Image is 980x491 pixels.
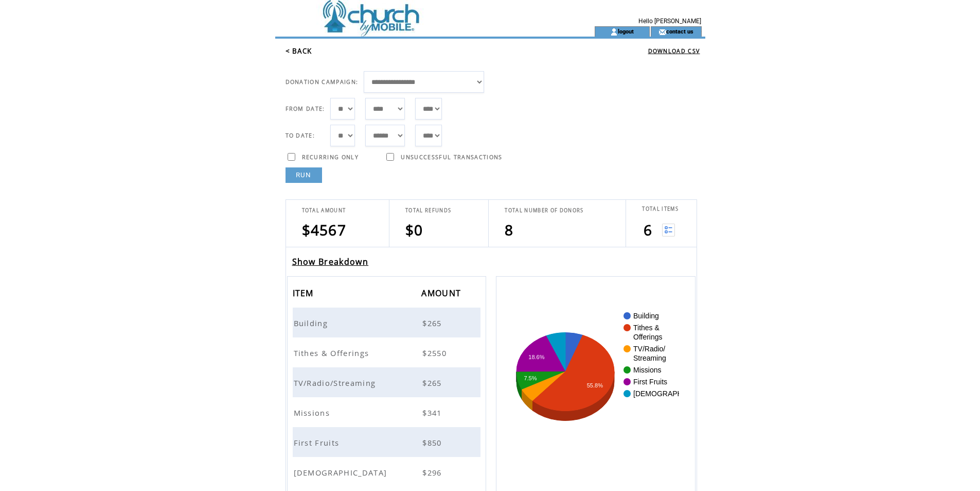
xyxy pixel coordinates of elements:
[286,105,325,112] span: FROM DATE:
[587,382,603,388] text: 55.8%
[648,47,700,55] a: DOWNLOAD CSV
[422,467,444,478] span: $296
[422,378,444,388] span: $265
[633,312,659,320] text: Building
[294,437,342,448] span: First Fruits
[512,307,679,462] svg: A chart.
[294,347,372,357] a: Tithes & Offerings
[505,207,583,214] span: TOTAL NUMBER OF DONORS
[524,375,537,381] text: 7.5%
[633,345,665,353] text: TV/Radio/
[286,167,322,183] a: RUN
[633,378,667,386] text: First Fruits
[294,437,342,446] a: First Fruits
[292,256,369,267] a: Show Breakdown
[293,290,316,296] a: ITEM
[302,220,347,240] span: $4567
[405,207,451,214] span: TOTAL REFUNDS
[610,28,618,36] img: account_icon.gif
[422,408,444,418] span: $341
[633,333,663,341] text: Offerings
[529,354,545,360] text: 18.6%
[422,437,444,448] span: $850
[286,46,312,56] a: < BACK
[293,285,316,304] span: ITEM
[633,354,666,362] text: Streaming
[294,408,333,418] span: Missions
[421,285,464,304] span: AMOUNT
[302,207,346,214] span: TOTAL AMOUNT
[505,220,513,240] span: 8
[642,206,679,212] span: TOTAL ITEMS
[294,467,390,476] a: [DEMOGRAPHIC_DATA]
[633,324,660,332] text: Tithes &
[633,390,714,398] text: [DEMOGRAPHIC_DATA]
[633,366,661,374] text: Missions
[302,154,359,161] span: RECURRING ONLY
[638,18,701,25] span: Hello [PERSON_NAME]
[422,318,444,328] span: $265
[405,220,423,240] span: $0
[421,290,464,296] a: AMOUNT
[286,132,315,139] span: TO DATE:
[658,28,666,36] img: contact_us_icon.gif
[294,317,331,327] a: Building
[644,220,652,240] span: 6
[294,377,379,386] a: TV/Radio/Streaming
[294,318,331,328] span: Building
[294,348,372,358] span: Tithes & Offerings
[401,154,502,161] span: UNSUCCESSFUL TRANSACTIONS
[666,28,693,35] a: contact us
[294,467,390,478] span: [DEMOGRAPHIC_DATA]
[662,224,675,236] img: View list
[422,348,449,358] span: $2550
[294,378,379,388] span: TV/Radio/Streaming
[286,78,359,86] span: DONATION CAMPAIGN:
[618,28,634,35] a: logout
[294,407,333,416] a: Missions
